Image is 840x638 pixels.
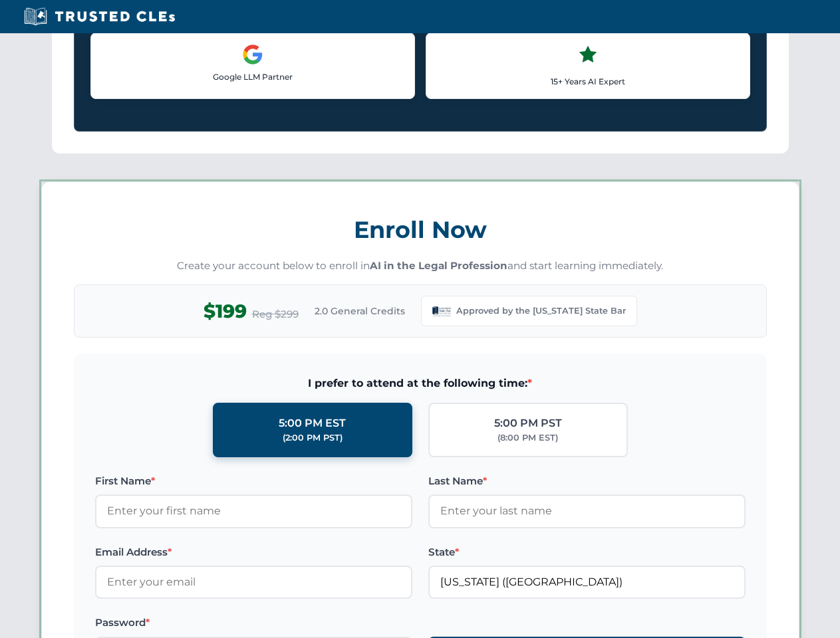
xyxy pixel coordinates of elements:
input: Enter your email [95,566,412,599]
span: 2.0 General Credits [315,304,405,318]
label: Password [95,615,412,631]
p: Create your account below to enroll in and start learning immediately. [74,259,767,274]
input: Louisiana (LA) [428,566,746,599]
label: Email Address [95,544,412,560]
span: Approved by the [US_STATE] State Bar [456,304,626,318]
div: 5:00 PM PST [494,415,562,432]
img: Trusted CLEs [20,7,179,27]
p: 15+ Years AI Expert [437,75,739,88]
p: Google LLM Partner [102,70,404,83]
div: (8:00 PM EST) [497,431,558,445]
span: $199 [204,296,247,326]
div: (2:00 PM PST) [283,431,343,445]
div: 5:00 PM EST [279,415,346,432]
label: First Name [95,473,412,489]
span: Reg $299 [252,306,299,322]
input: Enter your first name [95,494,412,528]
img: Google [242,44,263,65]
label: Last Name [428,473,746,489]
strong: AI in the Legal Profession [370,259,507,272]
img: Louisiana State Bar [432,302,451,320]
h3: Enroll Now [74,209,767,251]
span: I prefer to attend at the following time: [95,375,746,392]
label: State [428,544,746,560]
input: Enter your last name [428,494,746,528]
